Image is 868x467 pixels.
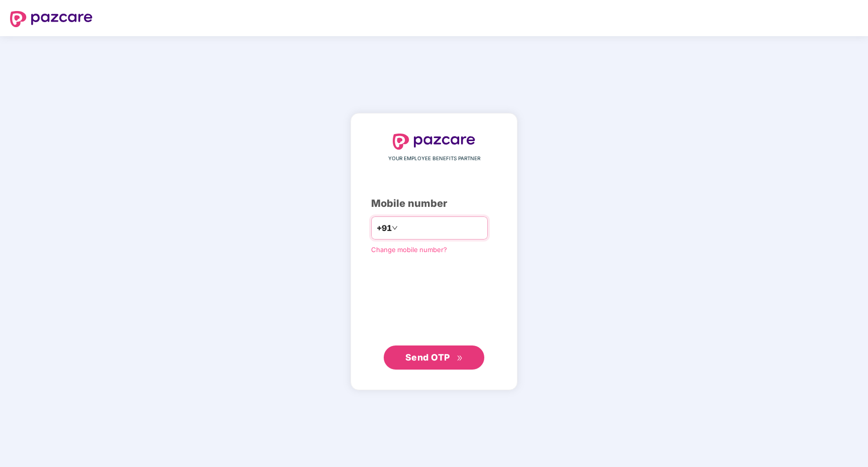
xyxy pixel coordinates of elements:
span: YOUR EMPLOYEE BENEFITS PARTNER [388,155,480,163]
span: Send OTP [405,352,450,363]
a: Change mobile number? [371,246,447,254]
img: logo [10,11,93,27]
span: double-right [457,355,463,362]
span: +91 [377,222,392,235]
div: Mobile number [371,196,497,211]
img: logo [393,134,475,150]
span: down [392,225,398,231]
button: Send OTPdouble-right [384,345,484,370]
